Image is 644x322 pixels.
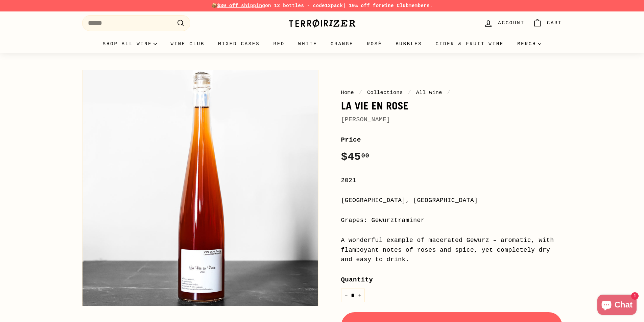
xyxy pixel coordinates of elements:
[324,35,360,53] a: Orange
[341,100,562,112] h1: La Vie en Rose
[341,275,562,285] label: Quantity
[96,35,164,53] summary: Shop all wine
[291,35,324,53] a: White
[547,19,562,27] span: Cart
[446,90,452,96] span: /
[595,295,639,317] inbox-online-store-chat: Shopify online store chat
[357,90,364,96] span: /
[367,90,403,96] a: Collections
[217,3,265,8] span: $30 off shipping
[69,35,576,53] div: Primary
[429,35,511,53] a: Cider & Fruit Wine
[382,3,409,8] a: Wine Club
[325,3,343,8] strong: 12pack
[266,35,291,53] a: Red
[341,289,365,302] input: quantity
[361,152,369,159] sup: 00
[355,289,365,302] button: Increase item quantity by one
[480,13,528,33] a: Account
[341,236,562,265] div: A wonderful example of macerated Gewurz – aromatic, with flamboyant notes of roses and spice, yet...
[341,196,562,205] div: [GEOGRAPHIC_DATA], [GEOGRAPHIC_DATA]
[360,35,389,53] a: Rosé
[211,35,266,53] a: Mixed Cases
[529,13,566,33] a: Cart
[341,289,351,302] button: Reduce item quantity by one
[341,89,562,97] nav: breadcrumbs
[341,116,390,123] a: [PERSON_NAME]
[341,135,562,145] label: Price
[389,35,429,53] a: Bubbles
[164,35,211,53] a: Wine Club
[341,151,369,163] span: $45
[341,90,354,96] a: Home
[341,216,562,225] div: Grapes: Gewurztraminer
[498,19,524,27] span: Account
[406,90,413,96] span: /
[416,90,442,96] a: All wine
[510,35,548,53] summary: Merch
[82,2,562,9] p: 📦 on 12 bottles - code | 10% off for members.
[341,176,562,185] div: 2021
